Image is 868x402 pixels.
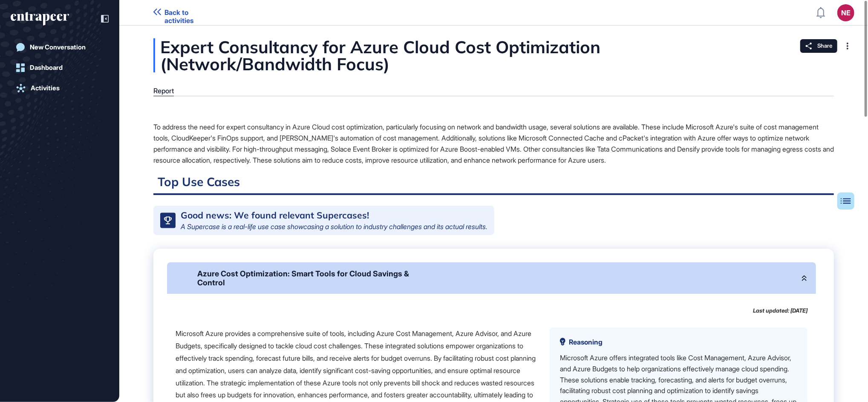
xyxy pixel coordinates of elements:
[11,59,109,76] a: Dashboard
[153,38,834,72] div: Expert Consultancy for Azure Cloud Cost Optimization (Network/Bandwidth Focus)
[30,43,86,51] div: New Conversation
[153,174,834,195] h2: Top Use Cases
[817,43,832,49] span: Share
[11,80,109,97] a: Activities
[11,12,69,26] div: entrapeer-logo
[153,9,219,17] a: Back to activities
[11,39,109,56] a: New Conversation
[31,84,60,92] div: Activities
[181,223,487,230] div: A Supercase is a real-life use case showcasing a solution to industry challenges and its actual r...
[164,9,219,25] span: Back to activities
[197,269,432,287] div: Azure Cost Optimization: Smart Tools for Cloud Savings & Control
[753,307,807,314] div: Last updated: [DATE]
[153,87,174,95] div: Report
[837,4,854,21] button: NE
[30,64,63,72] div: Dashboard
[569,339,603,345] span: Reasoning
[181,211,369,220] div: Good news: We found relevant Supercases!
[153,121,834,166] div: To address the need for expert consultancy in Azure Cloud cost optimization, particularly focusin...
